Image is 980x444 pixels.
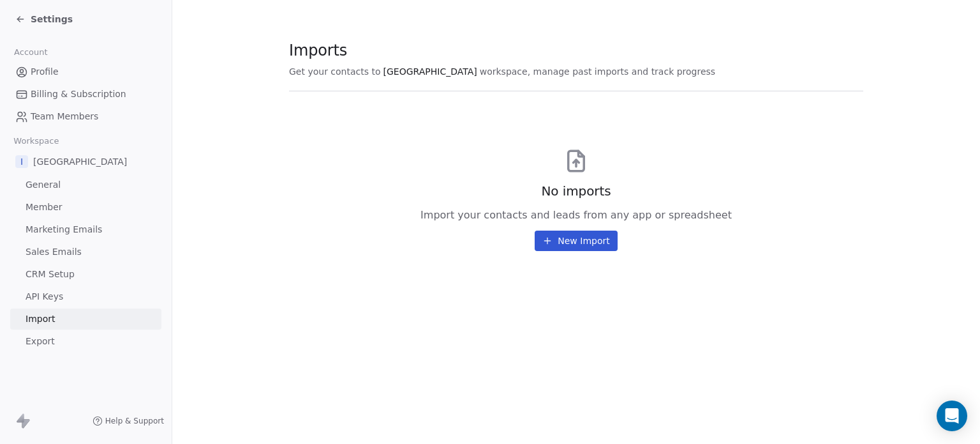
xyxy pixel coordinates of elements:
span: Marketing Emails [26,223,102,236]
span: General [26,178,61,192]
a: CRM Setup [10,264,161,285]
span: Member [26,201,63,214]
a: Export [10,331,161,352]
a: Sales Emails [10,241,161,263]
a: Member [10,197,161,218]
span: Account [8,43,53,62]
span: No imports [541,182,611,200]
a: Settings [15,13,73,26]
span: Team Members [31,110,98,123]
a: API Keys [10,286,161,307]
a: Billing & Subscription [10,84,161,105]
span: Get your contacts to [289,65,381,78]
button: New Import [535,231,617,251]
a: Profile [10,61,161,82]
span: CRM Setup [26,268,75,281]
span: Export [26,335,55,348]
span: Help & Support [105,416,164,426]
span: Profile [31,65,59,79]
span: Billing & Subscription [31,88,126,101]
span: workspace, manage past imports and track progress [480,65,715,78]
a: Team Members [10,106,161,127]
div: Open Intercom Messenger [937,401,967,431]
a: Help & Support [93,416,164,426]
span: I [15,155,28,168]
span: API Keys [26,290,63,303]
span: Settings [31,13,73,26]
span: [GEOGRAPHIC_DATA] [33,155,127,168]
span: Workspace [8,132,64,151]
span: Import your contacts and leads from any app or spreadsheet [420,208,732,223]
a: Import [10,309,161,330]
span: Sales Emails [26,245,82,259]
span: Import [26,312,55,326]
a: Marketing Emails [10,219,161,240]
span: [GEOGRAPHIC_DATA] [383,65,477,78]
span: Imports [289,41,715,60]
a: General [10,174,161,195]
